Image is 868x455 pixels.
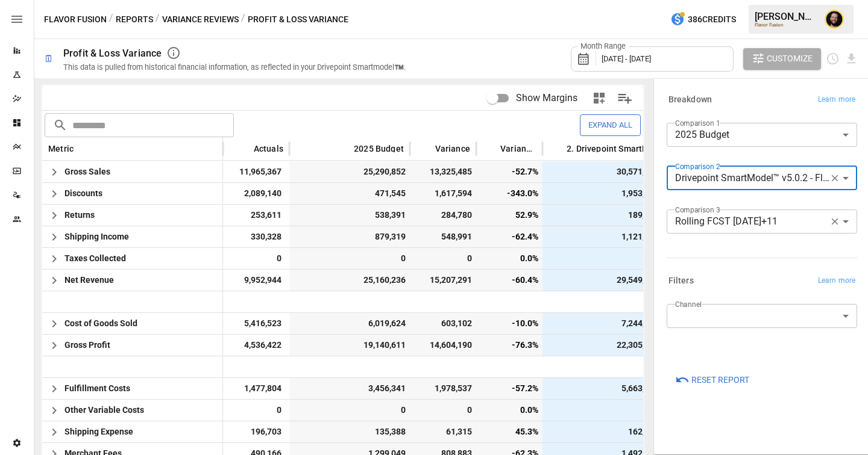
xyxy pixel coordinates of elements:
[64,378,130,399] span: Fulfillment Costs
[241,12,245,27] div: /
[64,313,137,334] span: Cost of Goods Sold
[64,270,114,291] span: Net Revenue
[63,48,162,59] div: Profit & Loss Variance
[577,41,629,52] label: Month Range
[236,140,253,157] button: Sort
[602,54,651,63] span: [DATE] - [DATE]
[416,421,474,442] span: 61,315
[44,12,107,27] button: Flavor Fusion
[482,161,540,182] span: -52.7%
[500,145,536,152] span: Variance %
[667,369,758,391] button: Reset Report
[549,140,565,157] button: Sort
[580,114,641,135] button: Expand All
[156,12,160,27] div: /
[549,313,661,334] span: 7,244,156
[549,226,661,247] span: 1,121,564
[109,12,113,27] div: /
[295,161,407,182] span: 25,290,852
[743,48,822,70] button: Customize
[675,205,720,215] label: Comparison 3
[295,248,407,269] span: 0
[611,85,638,112] button: Manage Columns
[482,226,540,247] span: -62.4%
[549,161,661,182] span: 30,571,540
[482,335,540,356] span: -76.3%
[229,335,283,356] span: 4,536,422
[435,145,470,152] span: Variance
[688,12,736,27] span: 386 Credits
[229,378,283,399] span: 1,477,804
[64,205,95,226] span: Returns
[567,145,657,152] span: 2. Drivepoint SmartModel™ v5.0.2 - Flavor Fusion 5.02pm
[64,183,102,204] span: Discounts
[229,248,283,269] span: 0
[549,335,661,356] span: 22,305,687
[549,248,661,269] span: 0
[482,140,499,157] button: Sort
[549,183,661,204] span: 1,953,500
[229,205,283,226] span: 253,611
[416,335,474,356] span: 14,604,190
[549,378,661,399] span: 5,663,026
[64,400,144,421] span: Other Variable Costs
[295,400,407,421] span: 0
[549,205,661,226] span: 189,761
[482,248,540,269] span: 0.0%
[818,275,855,287] span: Learn more
[667,123,857,147] div: 2025 Budget
[482,421,540,442] span: 45.3%
[162,12,239,27] button: Variance Reviews
[295,226,407,247] span: 879,319
[675,299,702,309] label: Channel
[229,400,283,421] span: 0
[64,335,110,356] span: Gross Profit
[295,335,407,356] span: 19,140,611
[295,183,407,204] span: 471,545
[755,22,817,28] div: Flavor Fusion
[64,226,129,247] span: Shipping Income
[75,140,92,157] button: Sort
[482,183,540,204] span: -343.0%
[295,313,407,334] span: 6,019,624
[755,11,817,22] div: [PERSON_NAME]
[825,10,844,29] img: Ciaran Nugent
[44,53,54,64] div: 🗓
[667,209,849,234] div: Rolling FCST [DATE]+11
[48,145,74,152] span: Metric
[229,421,283,442] span: 196,703
[416,226,474,247] span: 548,991
[229,226,283,247] span: 330,328
[229,183,283,204] span: 2,089,140
[482,378,540,399] span: -57.2%
[549,400,661,421] span: 0
[549,270,661,291] span: 29,549,842
[482,400,540,421] span: 0.0%
[64,421,133,442] span: Shipping Expense
[826,52,840,66] button: Schedule report
[482,313,540,334] span: -10.0%
[229,161,283,182] span: 11,965,367
[516,91,577,105] span: Show Margins
[416,378,474,399] span: 1,978,537
[668,93,712,107] h6: Breakdown
[354,145,404,152] span: 2025 Budget
[254,145,283,152] span: Actuals
[416,400,474,421] span: 0
[818,94,855,106] span: Learn more
[229,313,283,334] span: 5,416,523
[416,313,474,334] span: 603,102
[295,270,407,291] span: 25,160,236
[116,12,153,27] button: Reports
[482,270,540,291] span: -60.4%
[229,270,283,291] span: 9,952,944
[817,2,851,36] button: Ciaran Nugent
[295,421,407,442] span: 135,388
[417,140,434,157] button: Sort
[416,270,474,291] span: 15,207,291
[295,205,407,226] span: 538,391
[482,205,540,226] span: 52.9%
[416,161,474,182] span: 13,325,485
[63,63,406,72] div: This data is pulled from historical financial information, as reflected in your Drivepoint Smartm...
[667,166,849,190] div: Drivepoint SmartModel™ v5.0.2 - Flavor Fusion 5.02pm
